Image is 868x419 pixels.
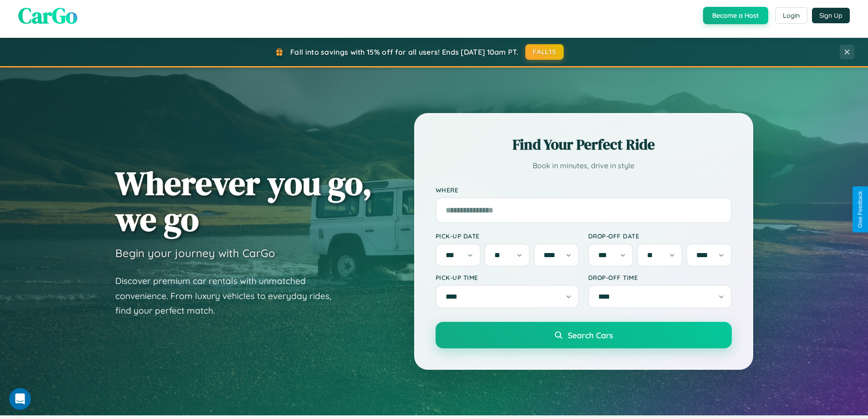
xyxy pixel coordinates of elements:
h1: Wherever you go, we go [115,165,372,237]
span: CarGo [18,0,77,31]
label: Where [436,186,732,194]
p: Discover premium car rentals with unmatched convenience. From luxury vehicles to everyday rides, ... [115,274,343,318]
button: Sign Up [812,8,850,23]
label: Drop-off Date [588,232,732,240]
h3: Begin your journey with CarGo [115,246,275,260]
div: Give Feedback [857,191,863,228]
p: Book in minutes, drive in style [436,159,732,172]
label: Pick-up Time [436,274,579,281]
label: Pick-up Date [436,232,579,240]
button: Search Cars [436,322,732,348]
span: Fall into savings with 15% off for all users! Ends [DATE] 10am PT. [290,47,519,57]
button: Login [775,7,807,24]
button: FALL15 [525,44,564,60]
iframe: Intercom live chat [9,388,31,410]
h2: Find Your Perfect Ride [436,134,732,155]
label: Drop-off Time [588,274,732,281]
span: Search Cars [568,330,613,340]
button: Become a Host [703,7,768,24]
